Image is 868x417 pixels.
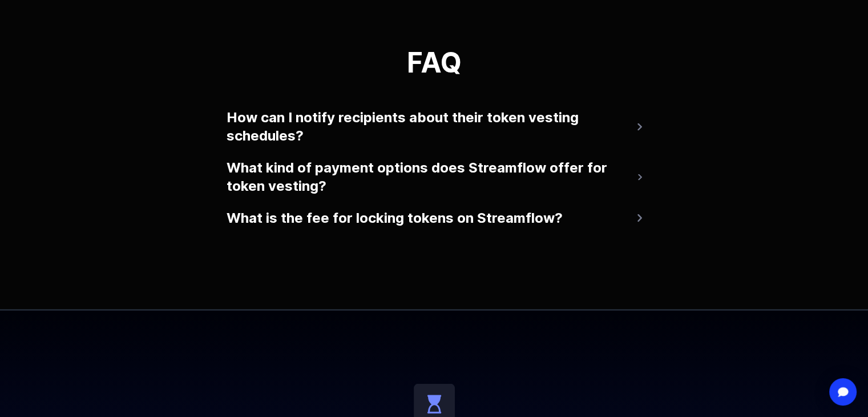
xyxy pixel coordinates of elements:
[829,378,857,406] div: Open Intercom Messenger
[227,49,642,77] h3: FAQ
[227,104,642,150] button: How can I notify recipients about their token vesting schedules?
[227,205,642,232] button: What is the fee for locking tokens on Streamflow?
[227,154,642,200] button: What kind of payment options does Streamflow offer for token vesting?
